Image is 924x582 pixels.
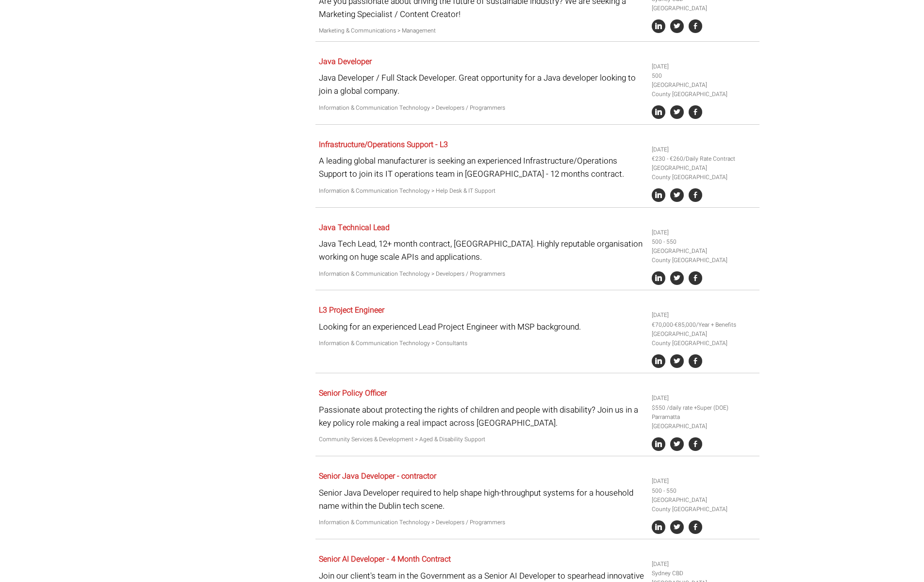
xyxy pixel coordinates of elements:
[652,320,756,330] li: €70,000-€85,000/Year + Benefits
[319,269,644,279] p: Information & Communication Technology > Developers / Programmers
[319,237,644,264] p: Java Tech Lead, 12+ month contract, [GEOGRAPHIC_DATA]. Highly reputable organisation working on h...
[319,553,451,565] a: Senior AI Developer - 4 Month Contract
[652,330,756,348] li: [GEOGRAPHIC_DATA] County [GEOGRAPHIC_DATA]
[652,560,756,569] li: [DATE]
[652,477,756,486] li: [DATE]
[652,237,756,247] li: 500 - 550
[652,403,756,413] li: $550 /daily rate +Super (DOE)
[319,26,644,35] p: Marketing & Communications > Management
[319,320,644,333] p: Looking for an experienced Lead Project Engineer with MSP background.
[652,311,756,320] li: [DATE]
[652,145,756,154] li: [DATE]
[319,304,384,316] a: L3 Project Engineer
[319,139,448,150] a: Infrastructure/Operations Support - L3
[319,435,644,444] p: Community Services & Development > Aged & Disability Support
[319,222,390,233] a: Java Technical Lead
[652,71,756,81] li: 500
[652,413,756,431] li: Parramatta [GEOGRAPHIC_DATA]
[652,486,756,496] li: 500 - 550
[319,154,644,181] p: A leading global manufacturer is seeking an experienced Infrastructure/Operations Support to join...
[652,164,756,182] li: [GEOGRAPHIC_DATA] County [GEOGRAPHIC_DATA]
[652,62,756,71] li: [DATE]
[319,486,644,513] p: Senior Java Developer required to help shape high-throughput systems for a household name within ...
[319,103,644,113] p: Information & Communication Technology > Developers / Programmers
[319,403,644,430] p: Passionate about protecting the rights of children and people with disability? Join us in a key p...
[652,394,756,403] li: [DATE]
[319,387,387,399] a: Senior Policy Officer
[652,228,756,237] li: [DATE]
[319,339,644,348] p: Information & Communication Technology > Consultants
[319,71,644,98] p: Java Developer / Full Stack Developer. Great opportunity for a Java developer looking to join a g...
[319,470,436,482] a: Senior Java Developer - contractor
[319,56,372,67] a: Java Developer
[319,186,644,196] p: Information & Communication Technology > Help Desk & IT Support
[652,496,756,514] li: [GEOGRAPHIC_DATA] County [GEOGRAPHIC_DATA]
[652,247,756,265] li: [GEOGRAPHIC_DATA] County [GEOGRAPHIC_DATA]
[319,518,644,527] p: Information & Communication Technology > Developers / Programmers
[652,81,756,99] li: [GEOGRAPHIC_DATA] County [GEOGRAPHIC_DATA]
[652,154,756,164] li: €230 - €260/Daily Rate Contract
